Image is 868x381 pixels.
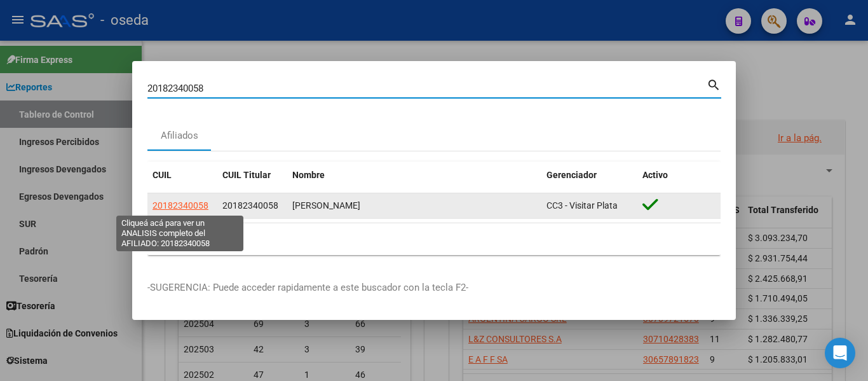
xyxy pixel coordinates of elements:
span: 20182340058 [222,200,278,211]
datatable-header-cell: Nombre [287,162,541,189]
span: Gerenciador [546,170,597,180]
span: CUIL Titular [222,170,271,180]
span: Activo [642,170,668,180]
div: Afiliados [161,128,198,143]
datatable-header-cell: Gerenciador [541,162,637,189]
span: CUIL [153,170,172,180]
datatable-header-cell: Activo [637,162,721,189]
mat-icon: search [707,76,721,92]
p: -SUGERENCIA: Puede acceder rapidamente a este buscador con la tecla F2- [147,281,721,295]
datatable-header-cell: CUIL [147,162,217,189]
div: 1 total [147,223,721,255]
span: Nombre [292,170,325,180]
span: CC3 - Visitar Plata [546,200,618,211]
span: 20182340058 [153,200,208,211]
datatable-header-cell: CUIL Titular [217,162,287,189]
div: Open Intercom Messenger [825,338,855,368]
div: [PERSON_NAME] [292,198,536,213]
